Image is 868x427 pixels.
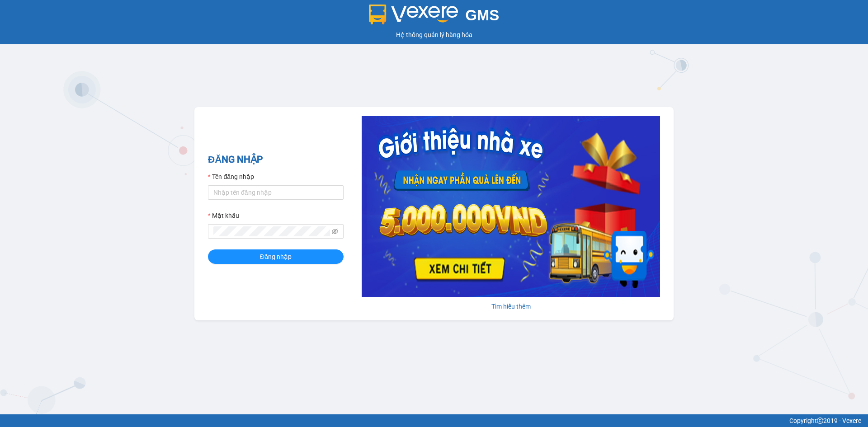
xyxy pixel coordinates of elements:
span: eye-invisible [332,228,338,235]
span: GMS [465,7,499,23]
label: Mật khẩu [208,211,239,221]
span: Đăng nhập [260,252,292,262]
label: Tên đăng nhập [208,172,254,182]
img: logo 2 [369,5,458,24]
a: GMS [369,14,500,21]
input: Tên đăng nhập [208,185,344,200]
input: Mật khẩu [213,226,330,236]
div: Tìm hiểu thêm [362,301,660,311]
button: Đăng nhập [208,249,344,264]
div: Copyright 2019 - Vexere [7,416,861,426]
div: Hệ thống quản lý hàng hóa [2,30,866,40]
img: banner-0 [362,116,660,297]
span: copyright [817,418,823,424]
h2: ĐĂNG NHẬP [208,152,344,167]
